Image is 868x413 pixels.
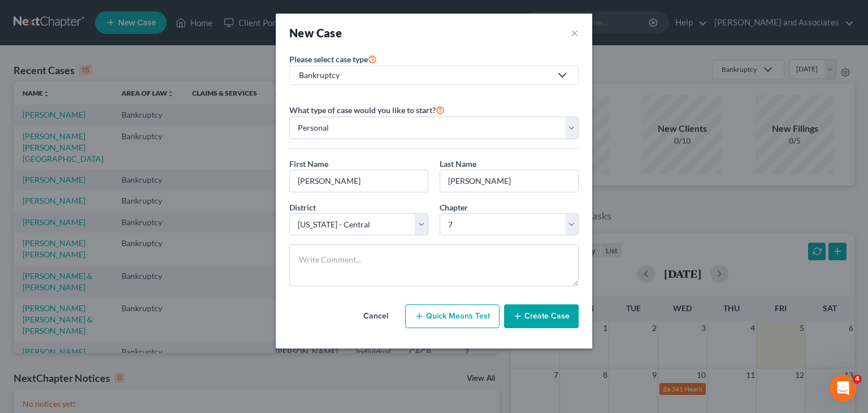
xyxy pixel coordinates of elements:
[830,375,857,402] iframe: Intercom live chat
[440,170,578,192] input: Enter Last Name
[440,159,476,169] span: Last Name
[853,375,862,384] span: 4
[289,103,445,117] label: What type of case would you like to start?
[290,170,428,192] input: Enter First Name
[440,203,468,212] span: Chapter
[405,304,500,328] button: Quick Means Test
[289,159,328,169] span: First Name
[289,26,342,40] strong: New Case
[504,304,579,328] button: Create Case
[351,305,401,328] button: Cancel
[571,25,579,41] button: ×
[289,54,368,64] span: Please select case type
[299,70,551,81] div: Bankruptcy
[289,203,316,212] span: District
